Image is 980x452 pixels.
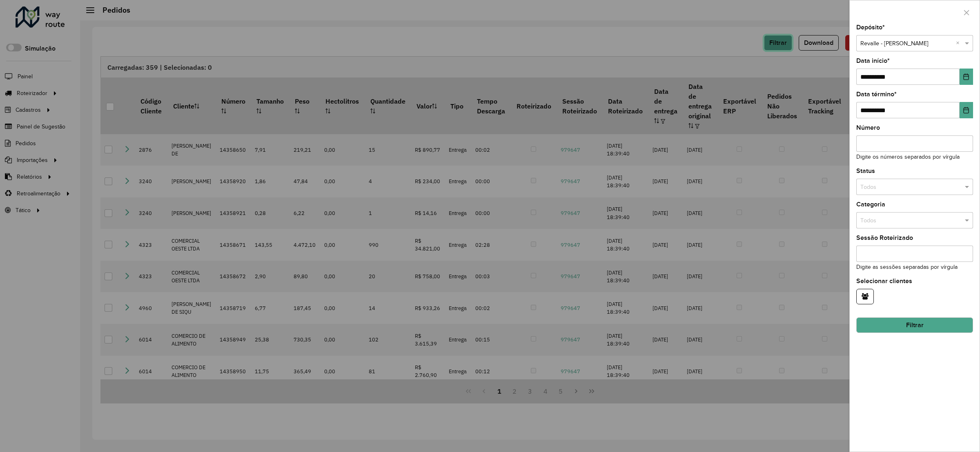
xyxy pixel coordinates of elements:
label: Categoria [856,199,885,209]
span: Clear all [956,39,963,48]
button: Choose Date [960,69,973,85]
label: Número [856,123,880,133]
label: Data término [856,89,897,99]
label: Sessão Roteirizado [856,233,913,243]
label: Status [856,166,875,176]
label: Depósito [856,22,885,32]
small: Digite as sessões separadas por vírgula [856,264,958,270]
label: Selecionar clientes [856,276,912,286]
small: Digite os números separados por vírgula [856,154,960,160]
button: Choose Date [960,102,973,118]
label: Data início [856,56,890,66]
button: Filtrar [856,317,973,333]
